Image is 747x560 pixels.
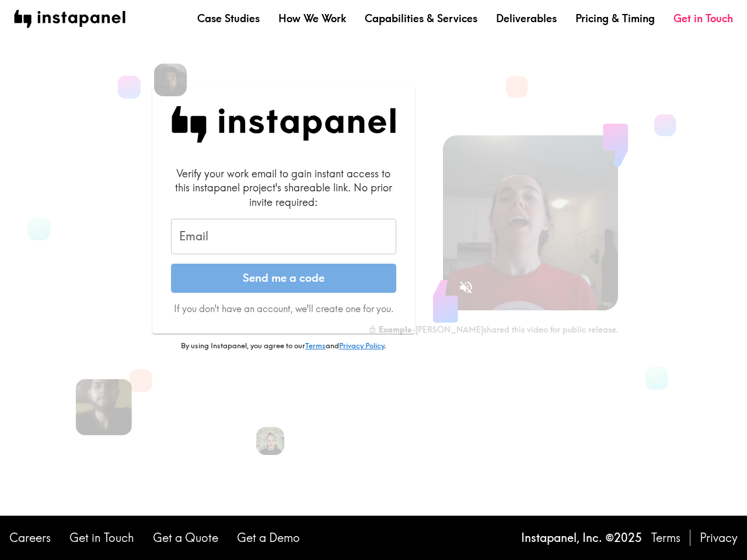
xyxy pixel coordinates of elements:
[154,64,187,96] img: Cory
[153,530,218,546] a: Get a Quote
[256,427,284,455] img: Martina
[379,324,411,335] b: Example
[278,11,346,26] a: How We Work
[69,530,134,546] a: Get in Touch
[171,106,396,143] img: Instapanel
[575,11,655,26] a: Pricing & Timing
[700,530,738,546] a: Privacy
[171,166,396,209] div: Verify your work email to gain instant access to this instapanel project's shareable link. No pri...
[339,341,384,350] a: Privacy Policy
[76,379,132,435] img: Miguel
[496,11,557,26] a: Deliverables
[673,11,733,26] a: Get in Touch
[9,530,51,546] a: Careers
[368,324,618,335] div: - [PERSON_NAME] shared this video for public release.
[237,530,300,546] a: Get a Demo
[152,341,415,351] p: By using Instapanel, you agree to our and .
[651,530,680,546] a: Terms
[365,11,477,26] a: Capabilities & Services
[305,341,326,350] a: Terms
[521,530,642,546] p: Instapanel, Inc. © 2025
[171,302,396,315] p: If you don't have an account, we'll create one for you.
[14,10,125,28] img: instapanel
[453,275,479,300] button: Sound is off
[171,264,396,293] button: Send me a code
[197,11,260,26] a: Case Studies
